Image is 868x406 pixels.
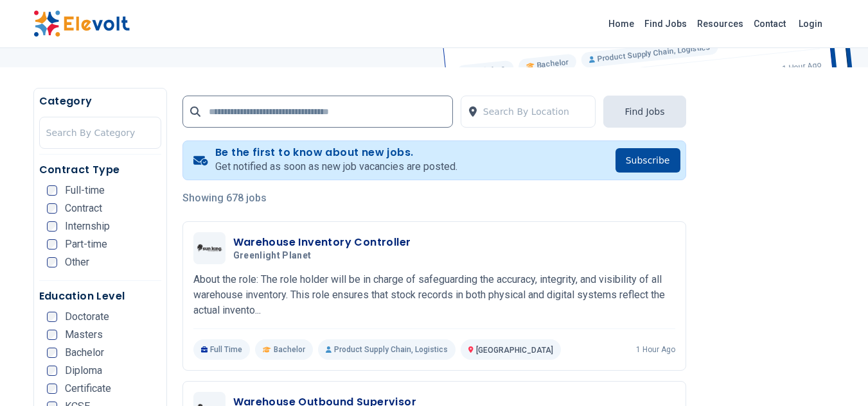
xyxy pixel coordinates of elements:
[182,190,686,206] p: Showing 678 jobs
[804,344,868,406] iframe: Chat Widget
[197,244,222,252] img: Greenlight Planet
[47,257,57,267] input: Other
[193,232,675,360] a: Greenlight PlanetWarehouse Inventory ControllerGreenlight PlanetAbout the role: The role holder w...
[692,13,748,34] a: Resources
[639,13,692,34] a: Find Jobs
[65,348,104,358] span: Bachelor
[318,339,456,360] p: Product Supply Chain, Logistics
[39,94,161,109] h5: Category
[616,148,680,173] button: Subscribe
[47,185,57,196] input: Full-time
[274,344,305,355] span: Bachelor
[65,185,105,196] span: Full-time
[39,162,161,178] h5: Contract Type
[636,344,675,355] p: 1 hour ago
[47,239,57,250] input: Part-time
[65,221,110,232] span: Internship
[603,96,686,128] button: Find Jobs
[33,10,130,37] img: Elevolt
[65,312,109,322] span: Doctorate
[47,366,57,376] input: Diploma
[47,312,57,322] input: Doctorate
[233,250,312,262] span: Greenlight Planet
[791,11,830,37] a: Login
[47,221,57,232] input: Internship
[603,13,639,34] a: Home
[65,384,111,394] span: Certificate
[47,203,57,214] input: Contract
[193,272,675,318] p: About the role: The role holder will be in charge of safeguarding the accuracy, integrity, and vi...
[47,330,57,340] input: Masters
[193,339,251,360] p: Full Time
[215,159,457,174] p: Get notified as soon as new job vacancies are posted.
[65,239,107,250] span: Part-time
[47,348,57,358] input: Bachelor
[65,203,102,214] span: Contract
[65,257,89,267] span: Other
[476,346,553,355] span: [GEOGRAPHIC_DATA]
[47,384,57,394] input: Certificate
[215,146,457,159] h4: Be the first to know about new jobs.
[233,235,411,250] h3: Warehouse Inventory Controller
[748,13,791,34] a: Contact
[39,289,161,304] h5: Education Level
[65,330,103,340] span: Masters
[65,366,102,376] span: Diploma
